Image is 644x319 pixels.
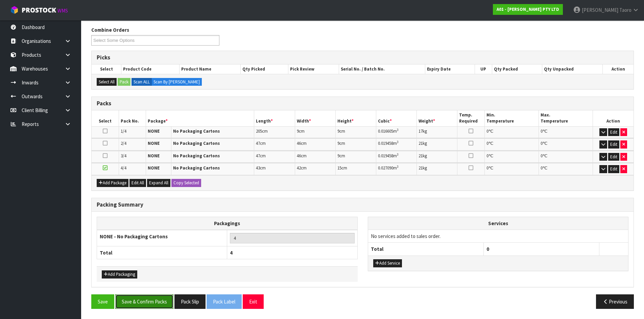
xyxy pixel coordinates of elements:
span: 0 [541,165,543,171]
sup: 3 [397,164,399,169]
button: Add Service [373,259,402,267]
span: 0 [486,165,488,171]
th: Select [92,64,121,74]
td: cm [295,163,335,175]
th: Qty Picked [241,64,288,74]
span: 4 [230,249,233,256]
button: Pack Label [207,294,242,309]
span: Expand All [149,180,168,186]
span: 9 [297,128,299,134]
th: Cubic [376,110,417,126]
span: 205 [256,128,262,134]
span: 0.019458 [378,140,393,146]
td: ℃ [484,151,539,163]
td: cm [335,163,376,175]
th: Total [368,243,484,256]
td: m [376,138,417,150]
span: 46 [297,140,301,146]
td: cm [254,138,295,150]
button: Edit All [129,179,146,187]
img: cube-alt.png [10,6,19,14]
label: Scan ALL [132,78,152,86]
th: Height [335,110,376,126]
td: ℃ [484,138,539,150]
span: 0 [486,128,488,134]
span: 21 [419,140,423,146]
span: 0 [486,246,489,252]
h3: Picks [97,54,628,61]
th: Max. Temperature [539,110,593,126]
button: Pack Slip [174,294,206,309]
strong: NONE [148,140,160,146]
strong: A01 - [PERSON_NAME] PTY LTD [497,6,559,12]
th: Width [295,110,335,126]
span: 1/4 [121,128,126,134]
button: Edit [608,128,619,136]
th: Action [593,110,634,126]
span: 0.016605 [378,128,393,134]
sup: 3 [397,152,399,157]
td: cm [335,138,376,150]
label: Scan By [PERSON_NAME] [151,78,202,86]
th: UP [475,64,492,74]
span: Taoro [619,7,631,13]
td: cm [254,163,295,175]
span: 9 [337,140,339,146]
th: Action [603,64,634,74]
td: m [376,163,417,175]
strong: NONE [148,128,160,134]
sup: 3 [397,140,399,144]
strong: NONE [148,153,160,159]
span: 17 [419,128,423,134]
span: 0.019458 [378,153,393,159]
button: Pack [118,78,130,86]
button: Save & Confirm Packs [115,294,173,309]
span: Pack [91,21,634,314]
th: Total [97,246,227,259]
h3: Packs [97,100,628,107]
strong: NONE - No Packaging Cartons [100,233,168,240]
span: 47 [256,140,260,146]
span: 47 [256,153,260,159]
td: cm [295,126,335,138]
span: 0 [541,153,543,159]
td: cm [335,126,376,138]
span: 21 [419,165,423,171]
td: kg [417,163,457,175]
strong: NONE [148,165,160,171]
th: Qty Packed [492,64,542,74]
span: 46 [297,153,301,159]
span: 0 [486,153,488,159]
button: Copy Selected [171,179,201,187]
th: Packagings [97,217,358,230]
td: cm [295,151,335,163]
sup: 3 [397,128,399,132]
strong: No Packaging Cartons [173,153,220,159]
button: Previous [596,294,634,309]
small: WMS [57,7,68,14]
span: 43 [256,165,260,171]
th: Weight [417,110,457,126]
span: [PERSON_NAME] [582,7,618,13]
button: Edit [608,153,619,161]
td: cm [295,138,335,150]
th: Serial No. / Batch No. [339,64,425,74]
th: Temp. Required [457,110,484,126]
span: 0.027090 [378,165,393,171]
h3: Packing Summary [97,202,628,208]
span: 2/4 [121,140,126,146]
span: 3/4 [121,153,126,159]
span: 0 [541,140,543,146]
span: 15 [337,165,341,171]
button: Exit [243,294,264,309]
button: Expand All [147,179,170,187]
span: 9 [337,128,339,134]
span: 0 [541,128,543,134]
span: 21 [419,153,423,159]
th: Qty Unpacked [542,64,602,74]
td: ℃ [539,138,593,150]
th: Pick Review [288,64,339,74]
td: kg [417,126,457,138]
span: 9 [337,153,339,159]
th: Product Name [180,64,241,74]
